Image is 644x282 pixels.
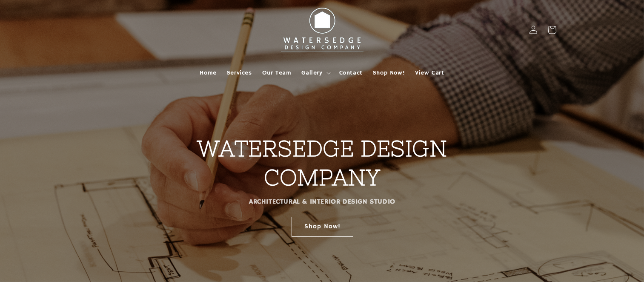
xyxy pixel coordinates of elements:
[257,64,297,82] a: Our Team
[373,69,405,77] span: Shop Now!
[291,216,353,236] a: Shop Now!
[296,64,334,82] summary: Gallery
[195,64,221,82] a: Home
[301,69,322,77] span: Gallery
[368,64,410,82] a: Shop Now!
[262,69,292,77] span: Our Team
[227,69,252,77] span: Services
[249,198,395,206] strong: ARCHITECTURAL & INTERIOR DESIGN STUDIO
[197,136,447,190] strong: WATERSEDGE DESIGN COMPANY
[334,64,368,82] a: Contact
[275,3,369,56] img: Watersedge Design Co
[410,64,449,82] a: View Cart
[415,69,444,77] span: View Cart
[200,69,216,77] span: Home
[222,64,257,82] a: Services
[339,69,363,77] span: Contact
